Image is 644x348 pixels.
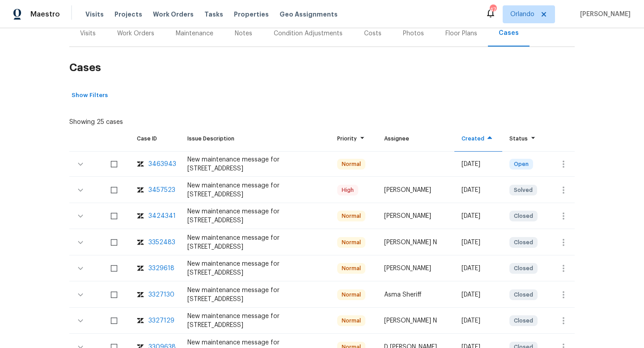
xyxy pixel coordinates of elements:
span: Closed [510,264,537,273]
div: Costs [364,29,381,38]
span: Visits [85,10,104,19]
a: zendesk-icon3457523 [137,186,173,195]
span: Normal [338,238,364,247]
div: 47 [490,5,496,14]
div: Cases [499,29,519,38]
div: New maintenance message for [STREET_ADDRESS] [187,259,323,277]
span: Normal [338,290,364,299]
div: Status [509,134,538,143]
div: Visits [80,29,96,38]
span: Properties [234,10,269,19]
span: Geo Assignments [280,10,338,19]
img: zendesk-icon [137,186,144,195]
div: 3424341 [148,212,176,221]
div: Condition Adjustments [274,29,343,38]
a: zendesk-icon3352483 [137,238,173,247]
div: [DATE] [462,212,495,221]
div: [DATE] [462,290,495,299]
img: zendesk-icon [137,238,144,247]
img: zendesk-icon [137,316,144,325]
img: zendesk-icon [137,212,144,221]
div: 3463943 [148,160,176,169]
span: Orlando [510,10,534,19]
div: Photos [403,29,424,38]
div: New maintenance message for [STREET_ADDRESS] [187,233,323,251]
div: Priority [337,134,370,143]
span: High [338,186,357,195]
a: zendesk-icon3463943 [137,160,173,169]
span: Tasks [204,11,223,17]
span: Normal [338,316,364,325]
span: Projects [114,10,142,19]
div: [PERSON_NAME] N [384,316,447,325]
div: [DATE] [462,160,495,169]
span: Closed [510,290,537,299]
div: Case ID [137,134,173,143]
div: 3327129 [148,316,174,325]
div: New maintenance message for [STREET_ADDRESS] [187,286,323,304]
img: zendesk-icon [137,264,144,273]
a: zendesk-icon3329618 [137,264,173,273]
div: [PERSON_NAME] [384,186,447,195]
span: Closed [510,316,537,325]
div: Maintenance [176,29,213,38]
div: [PERSON_NAME] [384,212,447,221]
div: 3329618 [148,264,174,273]
div: 3352483 [148,238,175,247]
img: zendesk-icon [137,160,144,169]
div: New maintenance message for [STREET_ADDRESS] [187,155,323,173]
div: New maintenance message for [STREET_ADDRESS] [187,207,323,225]
div: 3327130 [148,290,174,299]
div: Showing 25 cases [69,114,123,127]
div: Floor Plans [445,29,477,38]
span: Normal [338,212,364,221]
div: Assignee [384,134,447,143]
span: Work Orders [153,10,194,19]
div: [DATE] [462,264,495,273]
div: Work Orders [117,29,154,38]
span: Normal [338,160,364,169]
div: Asma Sheriff [384,290,447,299]
div: [PERSON_NAME] [384,264,447,273]
span: Closed [510,238,537,247]
span: Normal [338,264,364,273]
div: [DATE] [462,238,495,247]
div: Created [462,134,495,143]
h2: Cases [69,47,575,89]
button: Show Filters [69,89,110,102]
span: [PERSON_NAME] [576,10,631,19]
div: [DATE] [462,316,495,325]
img: zendesk-icon [137,290,144,299]
div: Issue Description [187,134,323,143]
span: Open [510,160,532,169]
a: zendesk-icon3327129 [137,316,173,325]
div: New maintenance message for [STREET_ADDRESS] [187,181,323,199]
span: Solved [510,186,536,195]
div: [PERSON_NAME] N [384,238,447,247]
a: zendesk-icon3327130 [137,290,173,299]
div: [DATE] [462,186,495,195]
div: 3457523 [148,186,175,195]
span: Closed [510,212,537,221]
span: Maestro [30,10,60,19]
span: Show Filters [72,90,108,101]
a: zendesk-icon3424341 [137,212,173,221]
div: Notes [235,29,252,38]
div: New maintenance message for [STREET_ADDRESS] [187,312,323,330]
